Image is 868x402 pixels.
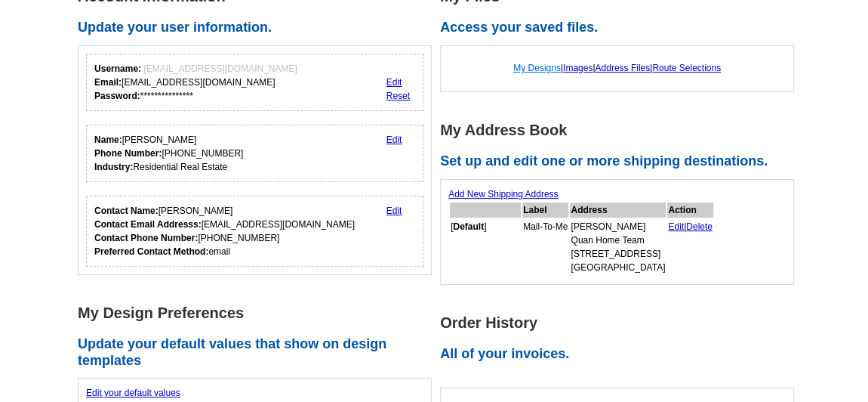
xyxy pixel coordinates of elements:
strong: Industry: [94,162,133,172]
div: [PERSON_NAME] [PHONE_NUMBER] Residential Real Estate [94,133,243,174]
a: Add New Shipping Address [448,189,558,199]
strong: Username: [94,63,141,74]
div: Your personal details. [86,125,423,182]
h2: All of your invoices. [440,346,802,363]
h1: Order History [440,315,802,331]
td: [ ] [450,219,521,275]
td: | [667,219,713,275]
strong: Contact Email Addresss: [94,219,202,230]
strong: Preferred Contact Method: [94,246,208,257]
h1: My Design Preferences [78,305,440,321]
td: Mail-To-Me [522,219,568,275]
h2: Set up and edit one or more shipping destinations. [440,153,802,170]
div: Your login information. [86,54,423,111]
a: Reset [386,91,410,101]
h2: Access your saved files. [440,20,802,36]
a: My Designs [513,63,561,73]
a: Route Selections [652,63,721,73]
a: Address Files [595,63,650,73]
strong: Email: [94,77,122,88]
div: Who should we contact regarding order issues? [86,196,423,267]
th: Address [570,203,666,218]
b: Default [453,221,484,232]
div: [PERSON_NAME] [EMAIL_ADDRESS][DOMAIN_NAME] [PHONE_NUMBER] email [94,204,355,258]
a: Edit your default values [86,388,180,398]
th: Label [522,203,568,218]
strong: Phone Number: [94,148,162,159]
a: Edit [386,206,402,216]
strong: Contact Phone Number: [94,233,198,243]
h2: Update your user information. [78,20,440,36]
strong: Contact Name: [94,206,159,216]
a: Edit [386,77,402,88]
a: Images [563,63,593,73]
a: Edit [386,135,402,145]
strong: Name: [94,135,122,145]
a: Edit [668,221,684,232]
div: | | | [448,54,786,82]
span: [EMAIL_ADDRESS][DOMAIN_NAME] [143,63,297,74]
h2: Update your default values that show on design templates [78,336,440,369]
h1: My Address Book [440,122,802,138]
strong: Password: [94,91,140,101]
a: Delete [686,221,713,232]
td: [PERSON_NAME] Quan Home Team [STREET_ADDRESS] [GEOGRAPHIC_DATA] [570,219,666,275]
th: Action [667,203,713,218]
